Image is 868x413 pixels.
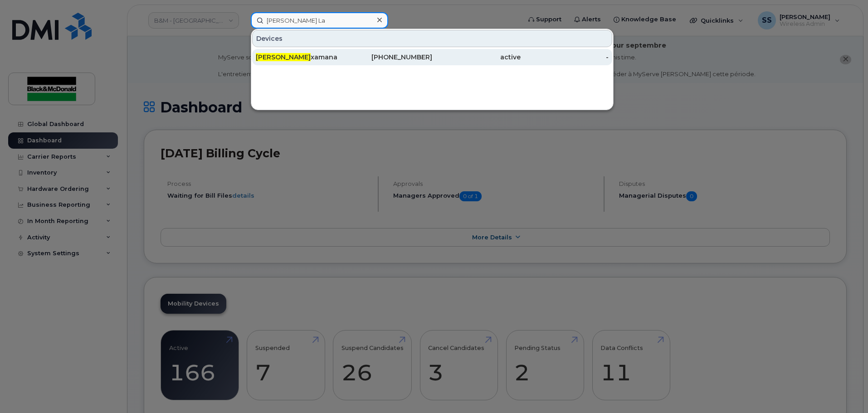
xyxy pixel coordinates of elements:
a: [PERSON_NAME]xamana[PHONE_NUMBER]active- [252,49,612,65]
span: [PERSON_NAME] [256,53,311,61]
div: active [432,53,521,62]
div: Devices [252,30,612,47]
div: - [521,53,609,62]
div: [PHONE_NUMBER] [344,53,433,62]
div: xamana [256,53,344,62]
